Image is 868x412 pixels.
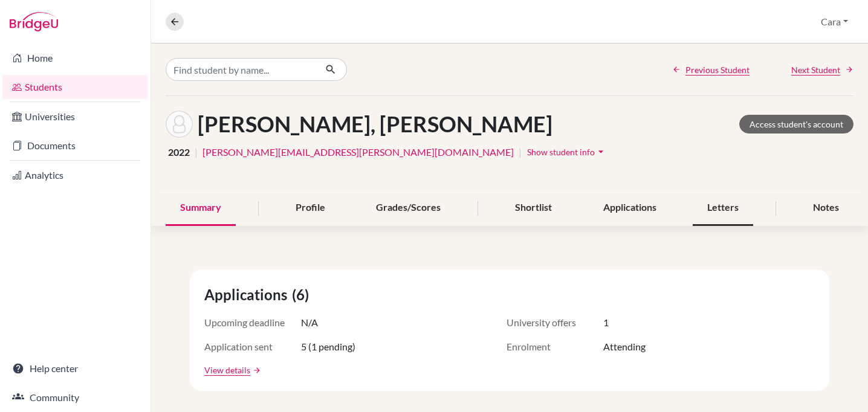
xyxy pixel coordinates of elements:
a: Documents [2,134,148,158]
span: Previous Student [685,63,750,76]
span: 2022 [168,145,190,159]
a: Previous Student [672,63,750,76]
span: Application sent [204,340,301,354]
a: Access student's account [739,115,853,134]
span: Attending [603,340,646,354]
span: Show student info [527,147,595,157]
button: Show student infoarrow_drop_down [526,143,607,161]
span: (6) [292,284,314,306]
img: Bridge-U [10,12,58,31]
a: Help center [2,356,148,381]
div: Grades/Scores [361,190,455,226]
a: View details [204,364,250,376]
div: Letters [693,190,753,226]
a: Students [2,75,148,99]
span: | [519,145,522,159]
button: Cara [815,10,853,33]
h1: [PERSON_NAME], [PERSON_NAME] [198,111,552,137]
div: Applications [589,190,671,226]
a: [PERSON_NAME][EMAIL_ADDRESS][PERSON_NAME][DOMAIN_NAME] [202,145,514,159]
span: | [195,145,198,159]
div: Notes [798,190,853,226]
span: Next Student [791,63,840,76]
span: 5 (1 pending) [301,340,355,354]
span: University offers [507,315,603,330]
div: Profile [281,190,340,226]
a: Universities [2,105,148,129]
a: Analytics [2,163,148,187]
a: Next Student [791,63,853,76]
span: 1 [603,315,609,330]
a: Home [2,46,148,70]
div: Summary [166,190,236,226]
i: arrow_drop_down [595,146,607,158]
input: Find student by name... [166,58,316,81]
span: N/A [301,315,318,330]
a: Community [2,385,148,410]
span: Enrolment [507,340,603,354]
img: Fernando Andrés Vásquez Montecino's avatar [166,111,193,138]
span: Upcoming deadline [204,315,301,330]
div: Shortlist [500,190,566,226]
a: arrow_forward [250,366,261,375]
span: Applications [204,284,292,306]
